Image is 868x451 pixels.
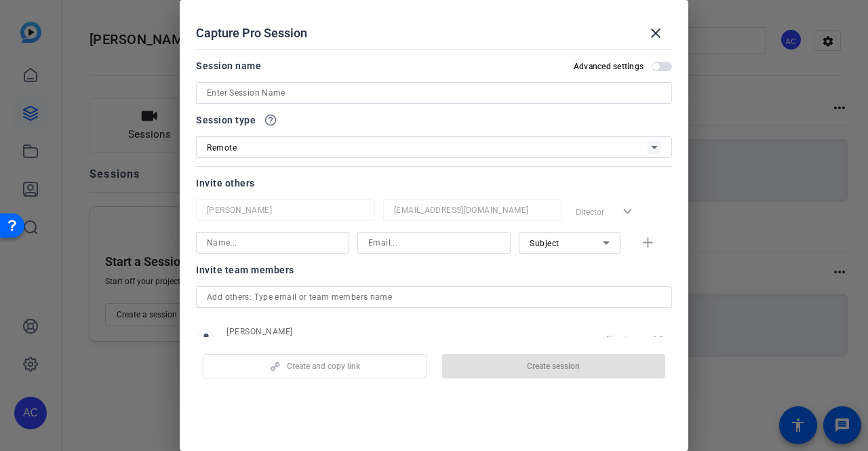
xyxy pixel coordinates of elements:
[207,85,661,101] input: Enter Session Name
[207,289,661,305] input: Add others: Type email or team members name
[264,113,277,127] mat-icon: help_outline
[394,202,551,218] input: Email...
[226,326,363,337] span: [PERSON_NAME]
[196,328,216,349] mat-icon: person
[196,262,672,278] div: Invite team members
[530,239,559,248] span: Subject
[196,58,261,74] div: Session name
[196,112,256,128] span: Session type
[196,175,672,191] div: Invite others
[574,61,644,72] h2: Advanced settings
[368,235,500,251] input: Email...
[648,25,664,41] mat-icon: close
[207,202,364,218] input: Name...
[196,17,672,50] div: Capture Pro Session
[207,235,338,251] input: Name...
[207,143,237,153] span: Remote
